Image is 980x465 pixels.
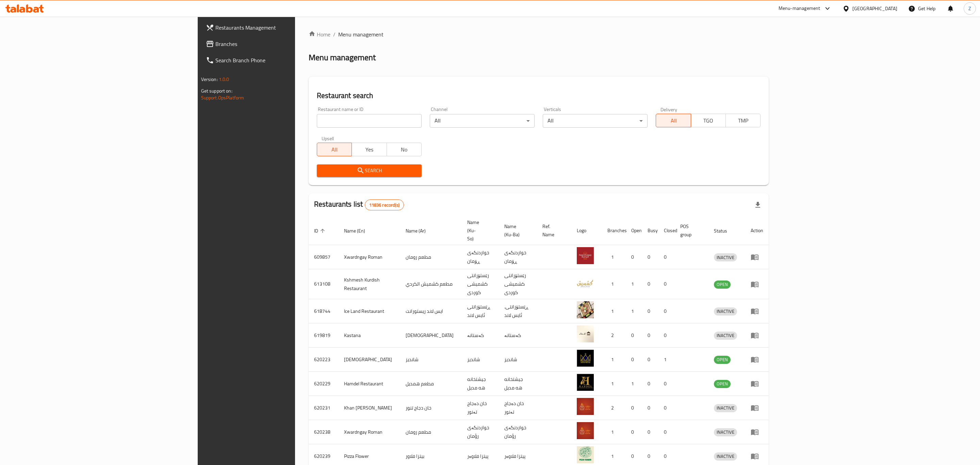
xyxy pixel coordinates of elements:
[729,116,758,126] span: TMP
[577,446,594,463] img: Pizza Flower
[200,19,361,36] a: Restaurants Management
[355,145,384,155] span: Yes
[201,86,232,95] span: Get support on:
[577,422,594,439] img: Xwardngay Roman
[542,222,563,239] span: Ref. Name
[714,380,731,388] span: OPEN
[626,420,642,444] td: 0
[200,52,361,68] a: Search Branch Phone
[400,323,462,348] td: [DEMOGRAPHIC_DATA]
[714,356,731,364] span: OPEN
[462,372,499,396] td: جيشتخانه هه مديل
[714,452,737,460] span: INACTIVE
[462,245,499,269] td: خواردنگەی ڕۆمان
[658,348,675,372] td: 1
[352,143,387,156] button: Yes
[602,299,626,323] td: 1
[499,372,537,396] td: جيشتخانه هه مديل
[577,350,594,367] img: Shandiz
[201,93,244,102] a: Support.OpsPlatform
[339,269,400,299] td: Kshmesh Kurdish Restaurant
[571,216,602,245] th: Logo
[642,372,658,396] td: 0
[852,5,897,12] div: [GEOGRAPHIC_DATA]
[577,325,594,342] img: Kastana
[467,218,491,243] span: Name (Ku-So)
[680,222,700,239] span: POS group
[751,307,763,315] div: Menu
[714,404,737,412] span: INACTIVE
[400,348,462,372] td: شانديز
[339,420,400,444] td: Xwardngay Roman
[577,374,594,391] img: Hamdel Restaurant
[499,269,537,299] td: رێستۆرانتی کشمیشى كوردى
[658,396,675,420] td: 0
[400,269,462,299] td: مطعم كشميش الكردي
[322,136,334,141] label: Upsell
[642,299,658,323] td: 0
[658,216,675,245] th: Closed
[626,348,642,372] td: 0
[577,301,594,318] img: Ice Land Restaurant
[602,216,626,245] th: Branches
[659,116,688,126] span: All
[751,428,763,436] div: Menu
[714,428,737,436] div: INACTIVE
[714,380,731,388] div: OPEN
[656,114,691,127] button: All
[779,4,820,13] div: Menu-management
[215,56,356,64] span: Search Branch Phone
[365,199,404,210] div: Total records count
[344,227,374,235] span: Name (En)
[499,323,537,348] td: کەستانە
[658,323,675,348] td: 0
[626,299,642,323] td: 1
[642,269,658,299] td: 0
[714,307,737,315] span: INACTIVE
[400,372,462,396] td: مطعم همديل
[751,452,763,460] div: Menu
[317,164,422,177] button: Search
[658,372,675,396] td: 0
[642,348,658,372] td: 0
[602,245,626,269] td: 1
[462,299,499,323] td: ڕێستۆرانتی ئایس لاند
[322,166,416,175] span: Search
[751,404,763,412] div: Menu
[751,355,763,364] div: Menu
[602,269,626,299] td: 1
[462,348,499,372] td: شانديز
[751,331,763,339] div: Menu
[390,145,419,155] span: No
[642,216,658,245] th: Busy
[314,199,404,210] h2: Restaurants list
[543,114,648,128] div: All
[642,323,658,348] td: 0
[400,420,462,444] td: مطعم رومان
[339,348,400,372] td: [DEMOGRAPHIC_DATA]
[714,227,736,235] span: Status
[499,299,537,323] td: .ڕێستۆرانتی ئایس لاند
[602,396,626,420] td: 2
[626,245,642,269] td: 0
[714,332,737,339] span: INACTIVE
[400,245,462,269] td: مطعم رومان
[462,396,499,420] td: خان دەجاج تەنور
[642,396,658,420] td: 0
[387,143,422,156] button: No
[626,372,642,396] td: 1
[200,36,361,52] a: Branches
[499,245,537,269] td: خواردنگەی ڕۆمان
[339,245,400,269] td: Xwardngay Roman
[577,247,594,264] img: Xwardngay Roman
[714,253,737,261] div: INACTIVE
[215,40,356,48] span: Branches
[750,197,766,213] div: Export file
[602,372,626,396] td: 1
[309,30,769,38] nav: breadcrumb
[499,420,537,444] td: خواردنگەی رؤمان
[626,323,642,348] td: 0
[400,299,462,323] td: ايس لاند ريستورانت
